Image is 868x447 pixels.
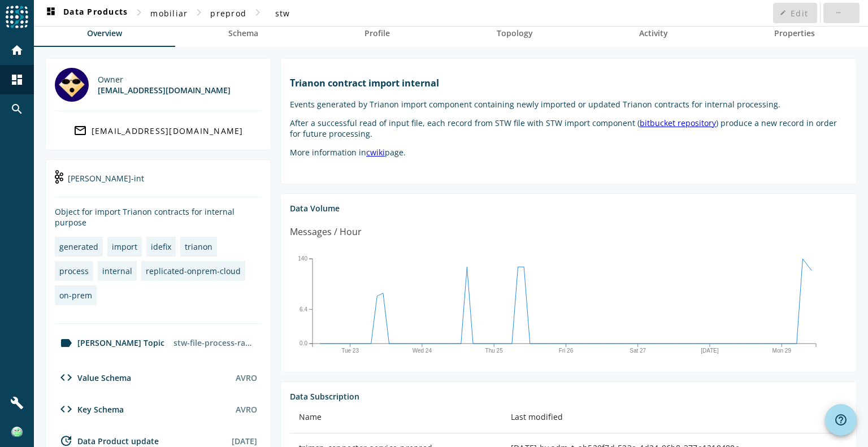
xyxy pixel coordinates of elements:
[290,118,847,139] p: After a successful read of input file, each record from STW file with STW import component ( ) pr...
[87,29,122,37] span: Overview
[290,99,847,110] p: Events generated by Trianon import component containing newly imported or updated Trianon contrac...
[290,391,847,402] div: Data Subscription
[232,436,257,446] div: [DATE]
[40,3,132,23] button: Data Products
[92,125,244,136] div: [EMAIL_ADDRESS][DOMAIN_NAME]
[364,29,390,37] span: Profile
[132,6,146,19] mat-icon: chevron_right
[639,29,668,37] span: Activity
[559,348,574,354] text: Fri 26
[59,290,92,301] div: on-prem
[55,169,262,197] div: [PERSON_NAME]-int
[236,404,257,415] div: AVRO
[55,120,262,141] a: [EMAIL_ADDRESS][DOMAIN_NAME]
[413,348,432,354] text: Wed 24
[55,336,164,350] div: [PERSON_NAME] Topic
[341,348,359,354] text: Tue 23
[55,371,131,384] div: Value Schema
[210,8,246,19] span: preprod
[192,6,206,19] mat-icon: chevron_right
[55,206,262,228] div: Object for import Trianon contracts for internal purpose
[10,44,24,57] mat-icon: home
[102,266,132,276] div: internal
[264,3,301,23] button: stw
[206,3,251,23] button: preprod
[290,225,362,239] div: Messages / Hour
[59,266,89,276] div: process
[772,348,792,354] text: Mon 29
[55,170,63,184] img: kafka-int
[640,118,716,128] a: bitbucket repository
[300,340,307,346] text: 0.0
[10,73,24,86] mat-icon: dashboard
[774,29,815,37] span: Properties
[44,6,58,20] mat-icon: dashboard
[151,241,171,252] div: idefix
[11,427,23,438] img: 6bed4d6d5c24547af52003b884bdc343
[236,372,257,383] div: AVRO
[10,102,24,116] mat-icon: search
[73,124,87,137] mat-icon: mail_outline
[55,68,89,102] img: DL_301529@mobi.ch
[98,85,231,96] div: [EMAIL_ADDRESS][DOMAIN_NAME]
[290,77,847,89] h1: Trianon contract import internal
[150,8,188,19] span: mobiliar
[59,402,73,416] mat-icon: code
[497,29,533,37] span: Topology
[630,348,646,354] text: Sat 27
[701,348,719,354] text: [DATE]
[298,255,307,262] text: 140
[59,371,73,384] mat-icon: code
[485,348,504,354] text: Thu 25
[98,74,231,85] div: Owner
[502,402,847,433] th: Last modified
[275,8,290,19] span: stw
[290,402,502,433] th: Name
[169,333,262,353] div: stw-file-process-raw-trimsp-vertrag-preprod
[59,336,73,350] mat-icon: label
[228,29,258,37] span: Schema
[146,3,192,23] button: mobiliar
[366,147,385,158] a: cwiki
[834,413,848,427] mat-icon: help_outline
[112,241,137,252] div: import
[290,203,847,214] div: Data Volume
[59,241,98,252] div: generated
[6,6,28,28] img: spoud-logo.svg
[44,6,128,20] span: Data Products
[290,147,847,158] p: More information in page.
[55,402,124,416] div: Key Schema
[185,241,212,252] div: trianon
[146,266,241,276] div: replicated-onprem-cloud
[300,306,307,312] text: 6.4
[251,6,264,19] mat-icon: chevron_right
[10,396,24,410] mat-icon: build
